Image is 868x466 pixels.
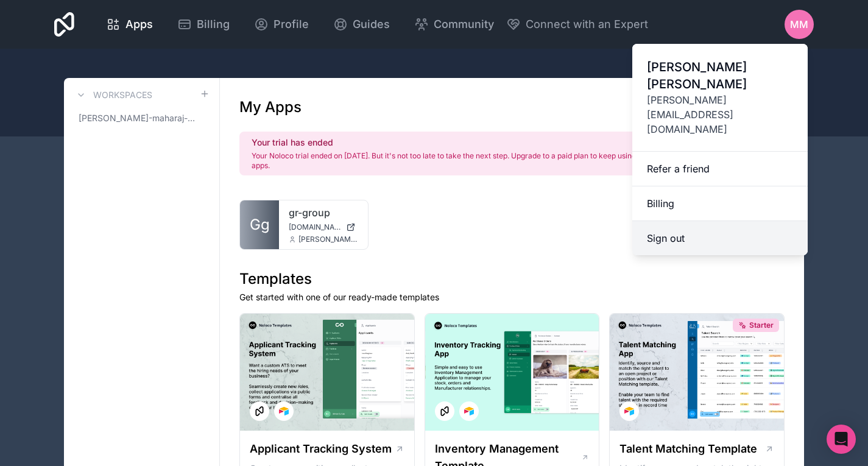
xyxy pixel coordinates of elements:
[298,235,358,244] span: [PERSON_NAME][EMAIL_ADDRESS][DOMAIN_NAME]
[197,16,230,33] span: Billing
[240,200,279,249] a: Gg
[827,425,856,454] div: Open Intercom Messenger
[353,16,390,33] span: Guides
[168,11,239,38] a: Billing
[239,269,785,289] h1: Templates
[632,221,808,255] button: Sign out
[125,16,153,33] span: Apps
[790,17,808,32] span: MM
[96,11,163,38] a: Apps
[79,112,200,124] span: [PERSON_NAME]-maharaj-workspace
[252,136,686,149] h2: Your trial has ended
[619,440,757,457] h1: Talent Matching Template
[632,152,808,186] a: Refer a friend
[647,58,793,93] span: [PERSON_NAME] [PERSON_NAME]
[239,97,302,117] h1: My Apps
[404,11,504,38] a: Community
[279,406,289,416] img: Airtable Logo
[749,320,774,330] span: Starter
[323,11,400,38] a: Guides
[244,11,319,38] a: Profile
[273,16,309,33] span: Profile
[93,89,152,101] h3: Workspaces
[434,16,494,33] span: Community
[632,186,808,221] a: Billing
[289,222,341,232] span: [DOMAIN_NAME]
[506,16,648,33] button: Connect with an Expert
[239,291,785,303] p: Get started with one of our ready-made templates
[647,93,793,136] span: [PERSON_NAME][EMAIL_ADDRESS][DOMAIN_NAME]
[464,406,474,416] img: Airtable Logo
[289,222,358,232] a: [DOMAIN_NAME]
[252,151,686,171] p: Your Noloco trial ended on [DATE]. But it's not too late to take the next step. Upgrade to a paid...
[250,440,392,457] h1: Applicant Tracking System
[289,205,358,220] a: gr-group
[74,107,210,129] a: [PERSON_NAME]-maharaj-workspace
[526,16,648,33] span: Connect with an Expert
[624,406,634,416] img: Airtable Logo
[250,215,270,235] span: Gg
[74,88,152,102] a: Workspaces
